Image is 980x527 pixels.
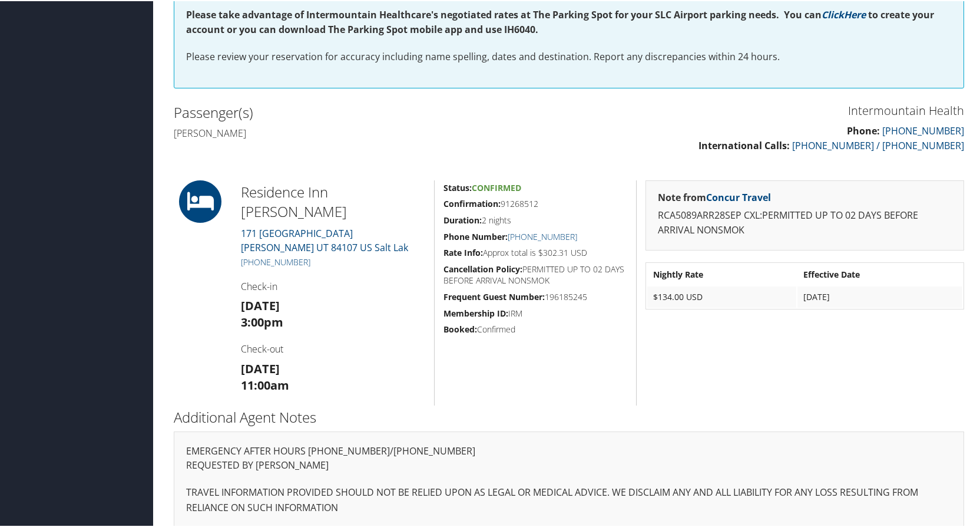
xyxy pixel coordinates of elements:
[443,213,627,225] h5: 2 nights
[443,230,508,241] strong: Phone Number:
[797,285,962,307] td: [DATE]
[241,181,425,220] h2: Residence Inn [PERSON_NAME]
[174,406,964,426] h2: Additional Agent Notes
[174,126,560,139] h4: [PERSON_NAME]
[443,197,627,209] h5: 91268512
[508,230,577,241] a: [PHONE_NUMBER]
[443,290,627,302] h5: 196185245
[186,484,952,514] p: TRAVEL INFORMATION PROVIDED SHOULD NOT BE RELIED UPON AS LEGAL OR MEDICAL ADVICE. WE DISCLAIM ANY...
[241,313,283,329] strong: 3:00pm
[882,123,964,136] a: [PHONE_NUMBER]
[706,190,771,203] a: Concur Travel
[174,101,560,121] h2: Passenger(s)
[443,262,522,274] strong: Cancellation Policy:
[443,290,545,301] strong: Frequent Guest Number:
[174,430,964,526] div: EMERGENCY AFTER HOURS [PHONE_NUMBER]/[PHONE_NUMBER]
[241,341,425,354] h4: Check-out
[443,181,472,192] strong: Status:
[658,190,771,203] strong: Note from
[578,101,964,118] h3: Intermountain Health
[241,226,408,253] a: 171 [GEOGRAPHIC_DATA][PERSON_NAME] UT 84107 US Salt Lak
[847,123,880,136] strong: Phone:
[647,285,796,307] td: $134.00 USD
[658,207,952,237] p: RCA5089ARR28SEP CXL:PERMITTED UP TO 02 DAYS BEFORE ARRIVAL NONSMOK
[443,322,627,334] h5: Confirmed
[647,263,796,284] th: Nightly Rate
[443,322,477,334] strong: Booked:
[443,246,483,257] strong: Rate Info:
[472,181,521,192] span: Confirmed
[443,262,627,285] h5: PERMITTED UP TO 02 DAYS BEFORE ARRIVAL NONSMOK
[443,307,627,318] h5: IRM
[698,138,790,151] strong: International Calls:
[443,307,508,318] strong: Membership ID:
[241,376,289,392] strong: 11:00am
[792,138,964,151] a: [PHONE_NUMBER] / [PHONE_NUMBER]
[241,279,425,292] h4: Check-in
[443,246,627,258] h5: Approx total is $302.31 USD
[822,7,844,20] a: Click
[797,263,962,284] th: Effective Date
[241,255,310,266] a: [PHONE_NUMBER]
[186,7,822,20] strong: Please take advantage of Intermountain Healthcare's negotiated rates at The Parking Spot for your...
[241,297,280,312] strong: [DATE]
[186,457,952,472] p: REQUESTED BY [PERSON_NAME]
[241,360,280,376] strong: [DATE]
[844,7,866,20] a: Here
[186,48,952,64] p: Please review your reservation for accuracy including name spelling, dates and destination. Repor...
[443,197,501,208] strong: Confirmation:
[443,213,482,225] strong: Duration:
